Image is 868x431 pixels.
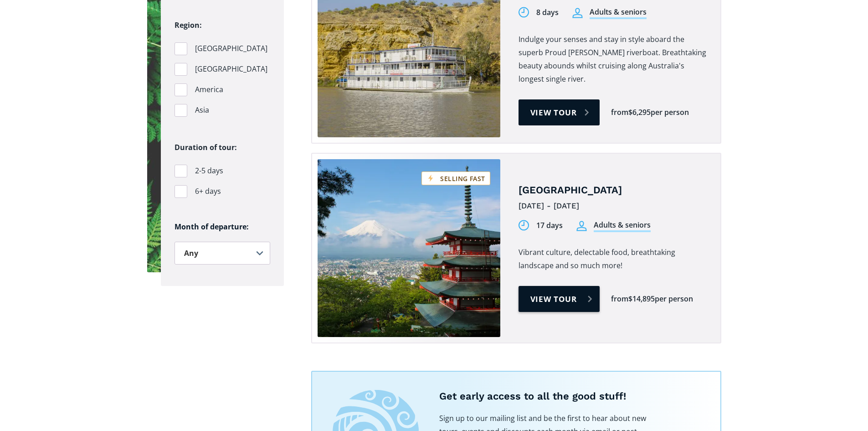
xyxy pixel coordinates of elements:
p: Indulge your senses and stay in style aboard the superb Proud [PERSON_NAME] riverboat. Breathtaki... [519,33,707,86]
div: Adults & seniors [590,7,647,19]
div: Adults & seniors [594,220,651,232]
legend: Region: [175,19,202,32]
span: 6+ days [195,185,221,197]
div: days [542,7,559,18]
div: days [546,220,563,231]
span: Asia [195,104,209,116]
div: 8 [536,7,540,18]
div: per person [655,294,693,304]
legend: Duration of tour: [175,141,237,154]
h5: Get early access to all the good stuff! [439,390,700,403]
span: [GEOGRAPHIC_DATA] [195,63,267,75]
h6: Month of departure: [175,222,270,232]
span: America [195,83,223,96]
span: [GEOGRAPHIC_DATA] [195,42,267,55]
div: [DATE] - [DATE] [519,199,707,213]
div: from [611,107,628,118]
h4: [GEOGRAPHIC_DATA] [519,184,707,197]
div: $14,895 [628,294,655,304]
a: View tour [519,286,600,312]
a: View tour [519,99,600,125]
div: per person [651,107,689,118]
span: 2-5 days [195,165,223,177]
div: 17 [536,220,544,231]
div: from [611,294,628,304]
p: Vibrant culture, delectable food, breathtaking landscape and so much more! [519,246,707,272]
div: $6,295 [628,107,651,118]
